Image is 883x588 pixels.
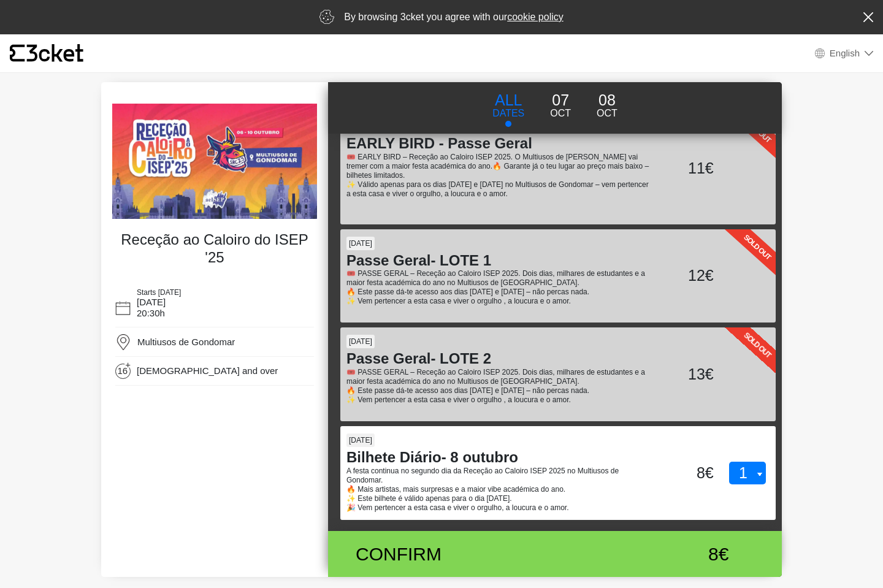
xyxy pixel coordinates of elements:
p: 🎟️ PASSE GERAL – Receção ao Caloiro ISEP 2025. Dois dias, milhares de estudantes e a maior festa ... [346,269,655,288]
button: 08 Oct [584,88,630,121]
p: By browsing 3cket you agree with our [344,10,564,25]
div: 13€ [655,363,717,386]
span: 16 [118,365,132,380]
span: [DATE] [346,433,375,447]
img: 7440fe1f37c444abb5e7e2de1cca6be7.webp [112,104,317,219]
div: 11€ [655,157,717,180]
div: 8€ [655,462,717,485]
span: Starts [DATE] [137,288,181,297]
label: Sold Out [697,290,817,401]
span: [DATE] 20:30h [137,297,166,318]
g: {' '} [10,45,25,62]
p: 🎉 Vem pertencer a esta casa e viver o orgulho, a loucura e o amor. [346,503,655,513]
span: + [124,362,131,368]
p: ✨ Vem pertencer a esta casa e viver o orgulho , a loucura e o amor. [346,395,655,405]
button: Confirm 8€ [328,531,782,577]
p: 🎟️ PASSE GERAL – Receção ao Caloiro ISEP 2025. Dois dias, milhares de estudantes e a maior festa ... [346,368,655,386]
p: 🔥 Este passe dá-te acesso aos dias [DATE] e [DATE] – não percas nada. [346,288,655,297]
select: [DATE] Bilhete Diário- 8 outubro A festa continua no segundo dia da Receção ao Caloiro ISEP 2025 ... [729,462,766,485]
button: 07 Oct [537,88,584,121]
div: Confirm [346,540,624,568]
h4: Passe Geral- LOTE 2 [346,350,655,368]
p: Oct [597,106,617,121]
h4: Bilhete Diário- 8 outubro [346,449,655,467]
div: 12€ [655,264,717,288]
span: Multiusos de Gondomar [137,337,235,347]
h4: Receção ao Caloiro do ISEP '25 [118,231,311,267]
p: ✨ Vem pertencer a esta casa e viver o orgulho , a loucura e o amor. [346,297,655,306]
button: ALL DATES [480,88,537,128]
p: A festa continua no segundo dia da Receção ao Caloiro ISEP 2025 no Multiusos de Gondomar. [346,467,655,485]
p: DATES [492,106,524,121]
p: 🔥 Mais artistas, mais surpresas e a maior vibe académica do ano. [346,485,655,494]
h4: Passe Geral- LOTE 1 [346,252,655,270]
p: 07 [550,89,571,112]
h4: EARLY BIRD - Passe Geral [346,135,655,153]
p: 🎟️ EARLY BIRD – Receção ao Caloiro ISEP 2025. O Multiusos de [PERSON_NAME] vai tremer com a maior... [346,153,655,180]
span: [DEMOGRAPHIC_DATA] and over [137,365,278,376]
span: [DATE] [346,335,375,348]
p: 🔥 Este passe dá-te acesso aos dias [DATE] e [DATE] – não percas nada. [346,386,655,395]
label: Sold Out [697,191,817,302]
p: ✨ Válido apenas para os dias [DATE] e [DATE] no Multiusos de Gondomar – vem pertencer a esta casa... [346,180,655,199]
p: 08 [597,89,617,112]
p: ✨ Este bilhete é válido apenas para o dia [DATE]. [346,494,655,503]
span: [DATE] [346,237,375,250]
div: 8€ [624,540,728,568]
a: cookie policy [507,12,564,22]
p: ALL [492,89,524,112]
p: Oct [550,106,571,121]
